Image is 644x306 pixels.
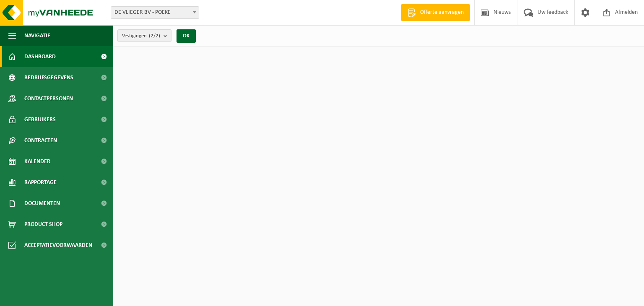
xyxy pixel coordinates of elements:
a: Offerte aanvragen [401,4,470,21]
span: Kalender [24,151,50,172]
count: (2/2) [149,33,160,39]
span: Offerte aanvragen [418,8,466,17]
span: DE VLIEGER BV - POEKE [111,6,199,19]
span: Rapportage [24,172,57,193]
span: Contactpersonen [24,88,73,109]
button: OK [177,29,196,43]
span: Vestigingen [122,30,160,42]
span: Bedrijfsgegevens [24,67,73,88]
span: Dashboard [24,46,56,67]
span: Navigatie [24,25,50,46]
button: Vestigingen(2/2) [117,29,171,42]
span: Contracten [24,130,57,151]
span: Documenten [24,193,60,214]
span: DE VLIEGER BV - POEKE [111,7,199,18]
span: Acceptatievoorwaarden [24,235,92,256]
span: Product Shop [24,214,62,235]
span: Gebruikers [24,109,56,130]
